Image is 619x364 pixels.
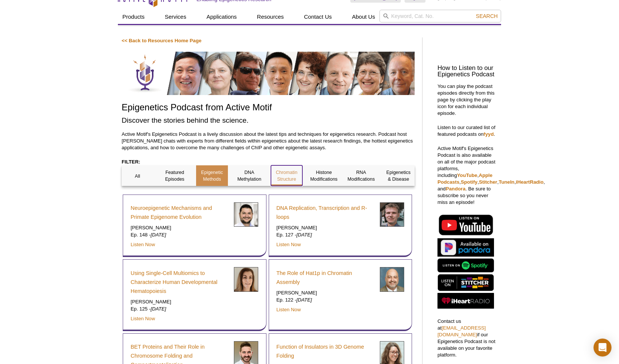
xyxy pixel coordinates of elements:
p: Ep. 122 - [277,297,374,303]
a: [EMAIL_ADDRESS][DOMAIN_NAME] [437,325,486,337]
h3: How to Listen to our Epigenetics Podcast [437,65,497,78]
a: Listen Now [277,242,301,247]
p: Ep. 148 - [131,232,228,238]
p: [PERSON_NAME] [277,224,374,231]
img: Listen on iHeartRadio [437,293,494,309]
img: Listen on YouTube [437,213,494,236]
p: RNA Modifications [345,169,377,183]
a: Contact Us [299,10,336,24]
p: Epigenetic Methods [196,169,228,183]
p: [PERSON_NAME] [131,299,228,305]
p: Contact us at if our Epigenetics Podcast is not available on your favorite platform. [437,318,497,358]
p: Active Motif's Epigenetics Podcast is also available on all of the major podcast platforms, inclu... [437,145,497,206]
a: Apple Podcasts [437,172,493,185]
p: Histone Modifications [308,169,340,183]
p: Epigenetics & Disease [382,169,414,183]
p: DNA Methylation [234,169,265,183]
img: Listen on Stitcher [437,274,494,291]
img: Boyan Bonev [234,202,258,227]
a: TuneIn [498,179,514,185]
img: Mark Parthun headshot [380,267,404,291]
a: << Back to Resources Home Page [122,38,201,43]
a: fyyd [484,131,494,137]
em: [DATE] [296,232,312,238]
a: Using Single-Cell Multiomics to Characterize Human Developmental Hematopoiesis [131,269,228,296]
em: [DATE] [151,306,167,312]
img: Listen on Spotify [437,259,494,272]
h1: Epigenetics Podcast from Active Motif [122,103,415,113]
span: Search [476,13,498,19]
a: Services [160,10,191,24]
p: Ep. 127 - [277,232,374,238]
a: YouTube [457,172,477,178]
em: [DATE] [296,297,312,303]
a: DNA Replication, Transcription and R-loops [277,204,374,221]
p: You can play the podcast episodes directly from this page by clicking the play icon for each indi... [437,83,497,117]
a: iHeartRadio [516,179,543,185]
p: Chromatin Structure [271,169,303,183]
strong: FILTER: [122,159,140,165]
a: Listen Now [131,242,155,247]
p: [PERSON_NAME] [131,224,228,231]
a: Function of Insulators in 3D Genome Folding [277,342,374,360]
p: Featured Episodes [159,169,191,183]
img: Ana Cvejic headshot [234,267,258,291]
img: Listen on Pandora [437,238,494,257]
a: The Role of Hat1p in Chromatin Assembly [277,269,374,287]
a: About Us [348,10,380,24]
img: Stephan Hamperl [380,202,404,227]
a: Applications [202,10,241,24]
a: Neuroepigenetic Mechanisms and Primate Epigenome Evolution [131,204,228,221]
input: Keyword, Cat. No. [379,10,501,22]
button: Search [474,13,500,19]
p: All [122,173,153,180]
a: Stitcher [479,179,497,185]
div: Open Intercom Messenger [594,339,612,357]
a: Spotify [461,179,478,185]
a: Resources [253,10,289,24]
p: Ep. 125 - [131,306,228,312]
h2: Discover the stories behind the science. [122,115,415,125]
img: Discover the stories behind the science. [122,52,415,95]
a: Listen Now [131,316,155,321]
p: Listen to our curated list of featured podcasts on . [437,124,497,138]
p: [PERSON_NAME] [277,290,374,296]
em: [DATE] [151,232,167,238]
a: Listen Now [277,307,301,312]
p: Active Motif's Epigenetics Podcast is a lively discussion about the latest tips and techniques fo... [122,131,415,151]
a: Pandora [446,186,466,192]
a: Products [118,10,149,24]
